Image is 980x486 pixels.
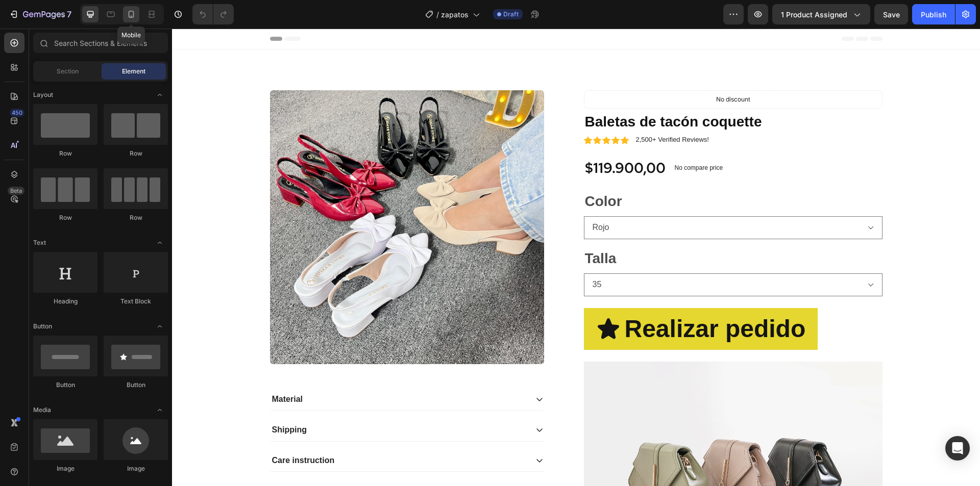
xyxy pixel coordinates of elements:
[172,29,980,486] iframe: Design area
[104,213,168,222] div: Row
[883,10,900,19] span: Save
[67,8,71,20] p: 7
[104,297,168,306] div: Text Block
[33,322,52,331] span: Button
[4,4,76,24] button: 7
[33,405,51,415] span: Media
[33,464,97,473] div: Image
[33,33,168,53] input: Search Sections & Elements
[192,4,234,24] div: Undo/Redo
[104,149,168,158] div: Row
[874,4,908,24] button: Save
[412,162,451,184] legend: Color
[412,82,710,104] h1: Baletas de tacón coquette
[412,219,446,241] legend: Talla
[453,287,634,314] strong: Realizar pedido
[33,90,53,99] span: Layout
[122,67,145,76] span: Element
[152,402,168,418] span: Toggle open
[33,297,97,306] div: Heading
[781,9,847,20] span: 1 product assigned
[33,149,97,158] div: Row
[33,213,97,222] div: Row
[33,380,97,390] div: Button
[945,436,970,461] div: Open Intercom Messenger
[503,136,551,142] p: No compare price
[33,238,46,247] span: Text
[441,9,469,20] span: zapatos
[412,279,646,321] button: <p><strong>Realizar pedido</strong></p>
[152,87,168,103] span: Toggle open
[104,464,168,473] div: Image
[436,9,439,20] span: /
[772,4,870,24] button: 1 product assigned
[503,10,519,19] span: Draft
[152,318,168,335] span: Toggle open
[104,380,168,390] div: Button
[10,109,24,117] div: 450
[152,235,168,251] span: Toggle open
[912,4,955,24] button: Publish
[8,187,24,195] div: Beta
[464,107,537,116] p: 2,500+ Verified Reviews!
[921,9,946,20] div: Publish
[412,129,495,149] div: $119.900,00
[544,66,578,75] p: No discount
[57,67,79,76] span: Section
